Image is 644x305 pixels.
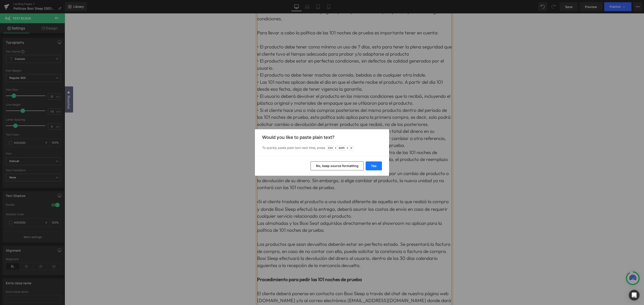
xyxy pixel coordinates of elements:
[193,228,386,255] span: Los productos que sean devueltos deberán estar en perfecto estado. Se presentará la factura de co...
[327,145,334,151] span: Ctrl
[262,145,382,151] p: To quickly paste plain text next time, press
[1,82,7,96] span: Reseñas
[629,290,640,301] div: Open Intercom Messenger
[193,58,362,64] span: • El producto no debe tener machas de comida, bebidas o de cualquier otra índole.
[193,263,297,269] strong: Procedimiento para pedir las 101 noches de prueba
[193,16,374,22] span: Para llevar a cabo la política de las 101 noches de prueba es importante tener en cuenta:
[193,178,387,206] p: Si el cliente traslada el producto a una ciudad diferente de aquella en la que realizó la compra ...
[193,30,387,43] span: • El producto debe tener como mínimo un uso de 7 días, esto para tener la plena seguridad que el ...
[311,161,364,170] button: No, keep source formatting
[193,186,194,191] span: •
[337,145,346,151] span: Shift
[262,135,382,140] h3: Would you like to paste plain text?
[193,136,383,156] span: •En caso de que el usuario solicite una garantía del producto dentro de las 101 noches de prueba ...
[193,115,381,135] span: • El cliente podrá solicitar un cambio de referencia o la devolución total del dinero en su prime...
[193,157,384,177] span: • Si el cliente hace uso de las 101 noches de prueba, puede optar por un cambio de producto o la ...
[193,94,386,114] span: • Si el cliente hace una o más compras posteriores del mismo producto dentro del período de las 1...
[193,66,378,79] span: • Las 101 noches aplican desde el día en que el cliente recibe el producto. A partir del día 101 ...
[335,146,337,150] span: +
[193,80,386,93] span: • El usuario deberá devolver el producto en las mismas condiciones que lo recibió, incluyendo el ...
[366,161,382,170] button: Yes
[347,146,348,150] span: +
[349,145,354,151] span: V
[193,44,379,57] span: • El producto debe estar en perfectas condiciones, sin defectos de calidad generados por el usuario.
